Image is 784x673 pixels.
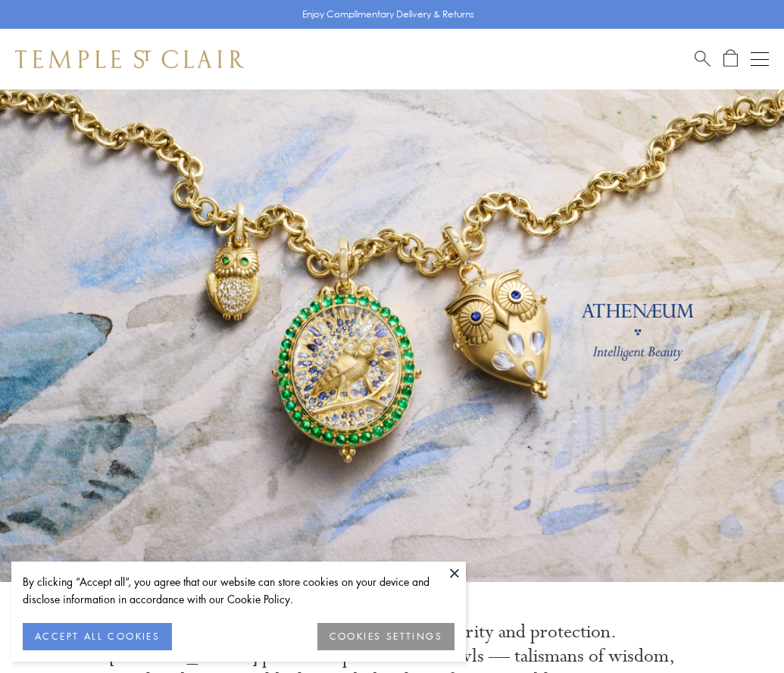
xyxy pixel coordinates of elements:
[317,623,454,650] button: COOKIES SETTINGS
[302,7,474,22] p: Enjoy Complimentary Delivery & Returns
[723,49,738,68] a: Open Shopping Bag
[751,50,769,68] button: Open navigation
[23,573,454,608] div: By clicking “Accept all”, you agree that our website can store cookies on your device and disclos...
[695,49,711,68] a: Search
[15,50,244,68] img: Temple St. Clair
[23,623,172,650] button: ACCEPT ALL COOKIES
